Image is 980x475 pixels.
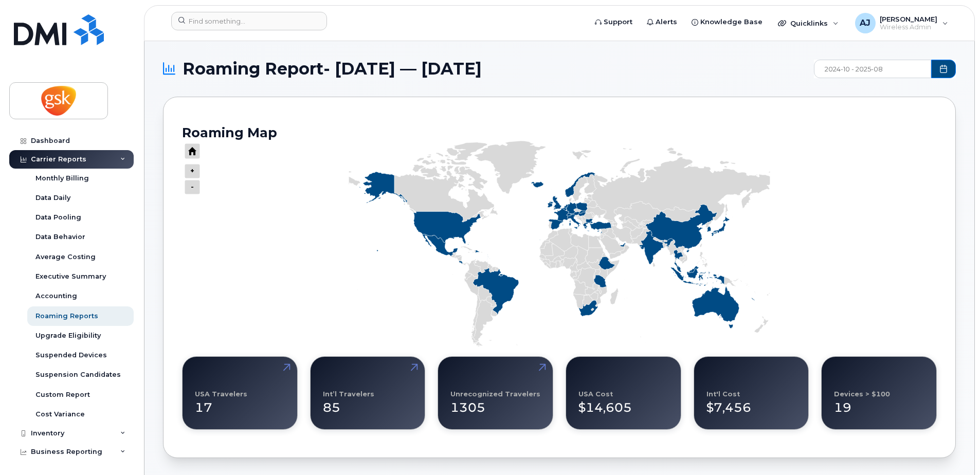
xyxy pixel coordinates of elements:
[349,141,770,346] g: Series
[323,390,374,398] div: Int’l Travelers
[185,180,200,194] g: Press ENTER to zoom in
[834,390,924,417] div: 19
[185,164,200,178] g: Press ENTER to zoom out
[450,390,540,398] div: Unrecognized Travelers
[323,390,413,417] div: 85
[578,390,668,417] div: $14,605
[183,61,482,77] span: Roaming Report- [DATE] — [DATE]
[177,136,937,346] g: Chart
[834,390,890,398] div: Devices > $100
[450,390,540,417] div: 1305
[706,390,796,417] div: $7,456
[182,125,937,140] h2: Roaming Map
[195,390,247,398] div: USA Travelers
[578,390,613,398] div: USA Cost
[931,60,956,78] button: Choose Date
[195,390,285,417] div: 17
[706,390,740,398] div: Int'l Cost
